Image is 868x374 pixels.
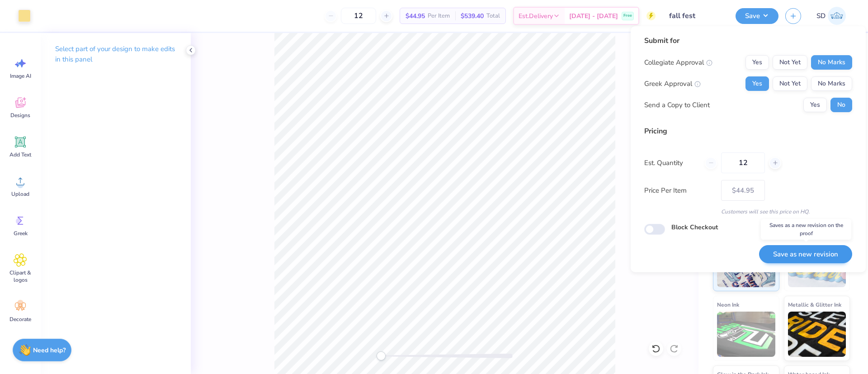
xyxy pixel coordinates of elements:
[671,223,718,232] label: Block Checkout
[14,230,28,237] span: Greek
[644,126,852,137] div: Pricing
[828,7,846,25] img: Sparsh Drolia
[428,11,450,21] span: Per Item
[759,245,852,264] button: Save as new revision
[55,44,176,65] p: Select part of your design to make edits in this panel
[662,7,729,25] input: Untitled Design
[773,55,807,70] button: Not Yet
[377,351,386,360] div: Accessibility label
[811,55,852,70] button: No Marks
[486,11,500,21] span: Total
[644,208,852,216] div: Customers will see this price on HQ.
[644,185,714,196] label: Price Per Item
[717,312,775,357] img: Neon Ink
[461,11,484,21] span: $539.40
[644,79,701,89] div: Greek Approval
[5,269,35,284] span: Clipart & logos
[519,11,553,21] span: Est. Delivery
[569,11,618,21] span: [DATE] - [DATE]
[816,11,826,21] span: SD
[788,312,846,357] img: Metallic & Glitter Ink
[644,100,710,110] div: Send a Copy to Client
[773,76,807,91] button: Not Yet
[788,300,841,309] span: Metallic & Glitter Ink
[745,76,769,91] button: Yes
[9,151,31,158] span: Add Text
[644,35,852,46] div: Submit for
[717,300,739,309] span: Neon Ink
[341,8,376,24] input: – –
[644,57,712,68] div: Collegiate Approval
[11,190,29,198] span: Upload
[811,76,852,91] button: No Marks
[812,7,850,25] a: SD
[9,316,31,323] span: Decorate
[803,98,827,112] button: Yes
[736,8,778,24] button: Save
[761,219,851,240] div: Saves as a new revision on the proof
[33,346,66,355] strong: Need help?
[406,11,425,21] span: $44.95
[721,152,765,173] input: – –
[830,98,852,112] button: No
[644,158,698,168] label: Est. Quantity
[10,112,30,119] span: Designs
[623,13,632,19] span: Free
[10,72,31,80] span: Image AI
[745,55,769,70] button: Yes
